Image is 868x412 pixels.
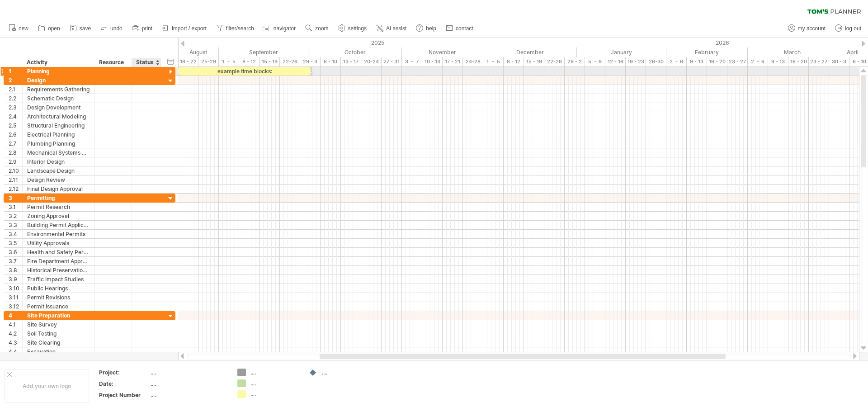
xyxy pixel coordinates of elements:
div: 9 - 13 [768,57,788,66]
span: log out [845,25,861,32]
div: Interior Design [27,157,90,166]
a: my account [786,23,828,34]
div: 2.6 [9,130,22,139]
div: .... [322,369,371,376]
div: 4.4 [9,347,22,356]
div: 3.7 [9,257,22,265]
div: September 2025 [219,47,308,57]
div: 4 [9,311,22,320]
a: print [130,23,155,34]
div: 29 - 2 [565,57,585,66]
div: 2.9 [9,157,22,166]
div: 2 [9,76,22,85]
span: print [142,25,152,32]
span: undo [110,25,123,32]
div: Design [27,76,90,85]
div: 3.2 [9,212,22,220]
div: Public Hearings [27,284,90,293]
div: 4.3 [9,338,22,347]
div: 8 - 12 [239,57,259,66]
div: 3.8 [9,266,22,275]
div: Traffic Impact Studies [27,275,90,284]
div: 3.1 [9,203,22,211]
div: Permit Issuance [27,302,90,311]
a: navigator [261,23,298,34]
div: 1 [9,67,22,76]
div: Permit Research [27,203,90,211]
div: Schematic Design [27,94,90,103]
a: help [414,23,439,34]
span: AI assist [386,25,406,32]
div: 18 - 22 [178,57,198,66]
div: 3.9 [9,275,22,284]
span: settings [348,25,367,32]
span: zoom [315,25,328,32]
div: Architectural Modeling [27,112,90,121]
div: 10 - 14 [422,57,443,66]
div: 22-26 [280,57,300,66]
span: contact [456,25,473,32]
div: 2.8 [9,148,22,157]
div: .... [250,369,300,376]
a: save [67,23,94,34]
div: .... [151,391,226,399]
div: 4.2 [9,329,22,338]
div: 15 - 19 [524,57,544,66]
div: Requirements Gathering [27,85,90,94]
div: Mechanical Systems Design [27,148,90,157]
a: filter/search [214,23,257,34]
div: 3.5 [9,239,22,247]
div: 1 - 5 [483,57,504,66]
div: .... [151,369,226,376]
div: 2.5 [9,121,22,130]
div: .... [250,390,300,398]
div: 3.11 [9,293,22,302]
a: new [6,23,31,34]
div: 2.2 [9,94,22,103]
div: 1 - 5 [219,57,239,66]
div: 3.4 [9,230,22,238]
div: Historical Preservation Approval [27,266,90,275]
a: import / export [160,23,209,34]
div: Site Clearing [27,338,90,347]
div: February 2026 [666,47,748,57]
span: new [19,25,28,32]
div: 24-28 [463,57,483,66]
div: Plumbing Planning [27,139,90,148]
div: Utility Approvals [27,239,90,247]
div: Status [136,58,156,67]
div: Structural Engineering [27,121,90,130]
a: undo [98,23,125,34]
div: 16 - 20 [788,57,809,66]
div: Health and Safety Permits [27,248,90,256]
div: Environmental Permits [27,230,90,238]
div: Building Permit Application [27,221,90,229]
div: Planning [27,67,90,76]
div: 5 - 9 [585,57,605,66]
div: Permitting [27,194,90,202]
div: January 2026 [577,47,666,57]
div: 2.7 [9,139,22,148]
div: 12 - 16 [605,57,626,66]
div: Activity [27,58,90,67]
div: 2 - 6 [666,57,687,66]
div: Date: [99,380,149,388]
div: 3 [9,194,22,202]
div: .... [151,380,226,388]
div: 23 - 27 [809,57,829,66]
div: Project Number [99,391,149,399]
div: 2.12 [9,185,22,193]
div: 26-30 [646,57,666,66]
span: my account [798,25,826,32]
div: 13 - 17 [341,57,361,66]
div: 19 - 23 [626,57,646,66]
div: Permit Revisions [27,293,90,302]
div: 27 - 31 [382,57,402,66]
div: 2.4 [9,112,22,121]
div: Site Preparation [27,311,90,320]
div: December 2025 [483,47,577,57]
div: Final Design Approval [27,185,90,193]
span: import / export [172,25,207,32]
div: Electrical Planning [27,130,90,139]
div: Design Development [27,103,90,112]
